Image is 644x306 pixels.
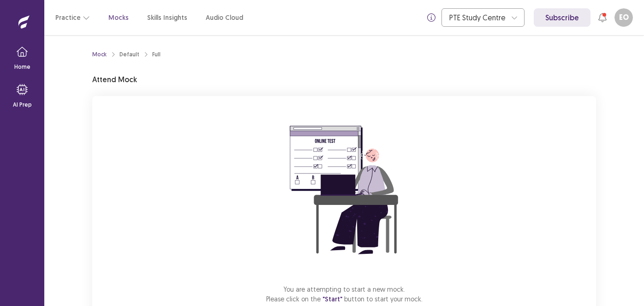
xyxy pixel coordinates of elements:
[108,13,129,23] a: Mocks
[534,8,590,27] a: Subscribe
[92,50,161,59] nav: breadcrumb
[614,8,633,27] button: EO
[261,107,427,273] img: attend-mock
[266,284,423,304] p: You are attempting to start a new mock. Please click on the button to start your mock.
[55,9,90,26] button: Practice
[322,295,342,303] span: "Start"
[449,9,507,26] div: PTE Study Centre
[147,13,187,23] a: Skills Insights
[423,9,440,26] button: info
[206,13,243,23] a: Audio Cloud
[152,50,161,59] div: Full
[92,74,137,85] p: Attend Mock
[119,50,139,59] div: Default
[14,63,30,71] p: Home
[92,50,107,59] a: Mock
[13,101,32,109] p: AI Prep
